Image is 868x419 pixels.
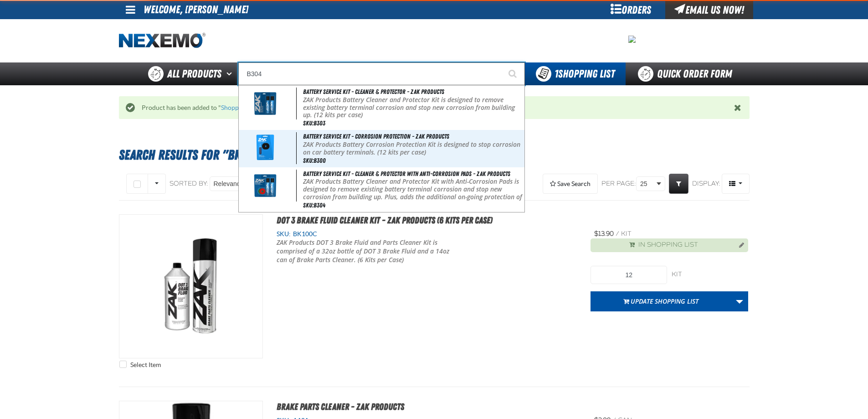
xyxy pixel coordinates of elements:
img: 5b1158822e2c7765908170-b304_wo_nascar.png [245,170,286,202]
button: You have 1 Shopping List. Open to view details [525,62,626,85]
img: 3582f5c71ed677d1cb1f42fc97e79ade.jpeg [628,36,636,43]
span: In Shopping List [638,241,698,249]
span: SKU:B300 [303,157,326,164]
span: SKU:B304 [303,202,325,209]
span: Product Grid Views Toolbar [722,174,749,193]
span: Battery Service Kit - Cleaner & Protector - ZAK Products [303,88,444,95]
div: kit [672,270,748,279]
input: Product Quantity [591,266,667,284]
label: Select Item [119,361,161,369]
span: All Products [167,66,221,82]
a: Shopping List [221,104,259,111]
div: Product has been added to " " [135,103,734,112]
a: DOT 3 Brake Fluid Cleaner Kit - ZAK Products (6 Kits per Case) [277,215,493,226]
span: Per page: [601,180,636,188]
img: 5b1158822afa1080344580-b303_wo_nascar.png [245,88,286,119]
button: Close the Notification [732,101,745,114]
a: Quick Order Form [626,62,749,85]
button: Rows selection options [148,174,166,194]
strong: 1 [555,67,558,80]
div: SKU: [277,230,577,238]
span: $13.90 [594,230,614,238]
span: Save Search [557,180,591,187]
input: Search [238,62,525,85]
span: kit [621,230,632,238]
span: Shopping List [555,67,615,80]
input: Select Item [119,361,127,368]
span: Relevance [214,179,244,189]
p: ZAK Products Battery Cleaner and Protector Kit is designed to remove existing battery terminal co... [303,96,522,119]
button: Open All Products pages [223,62,238,85]
p: ZAK Products DOT 3 Brake Fluid and Parts Cleaner Kit is comprised of a 32oz bottle of DOT 3 Brake... [277,238,457,264]
button: Start Searching [502,62,525,85]
button: Manage current product in the Shopping List [732,239,746,250]
img: 5b11588227e2d710747883-b300_wo_nascar.png [245,132,286,164]
span: BK100C [291,230,317,238]
: View Details of the DOT 3 Brake Fluid Cleaner Kit - ZAK Products (6 Kits per Case) [119,215,262,358]
span: 25 [640,179,655,189]
button: Product Grid Views Toolbar [722,174,750,194]
a: Brake Parts Cleaner - ZAK Products [277,401,404,412]
span: / [616,230,619,238]
p: ZAK Products Battery Cleaner and Protector Kit with Anti-Corrosion Pads is designed to remove exi... [303,178,522,208]
span: Battery Service Kit - Cleaner & Protector with Anti-Corrosion Pads - ZAK Products [303,170,510,177]
img: DOT 3 Brake Fluid Cleaner Kit - ZAK Products (6 Kits per Case) [119,215,262,358]
a: More Actions [731,291,748,311]
h1: Search Results for "bk100c" [119,143,750,167]
span: Sorted By: [169,180,208,187]
a: Expand or Collapse Grid Filters [669,174,688,194]
span: Display: [692,180,720,187]
img: Nexemo logo [119,33,205,49]
a: Home [119,33,205,49]
button: Expand or Collapse Saved Search drop-down to save a search query [543,174,598,194]
p: ZAK Products Battery Corrosion Protection Kit is designed to stop corrosion on car battery termin... [303,141,522,156]
span: SKU:B303 [303,119,325,127]
button: Update Shopping List [591,291,731,311]
span: Battery Service Kit - Corrosion Protection - ZAK Products [303,133,449,140]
